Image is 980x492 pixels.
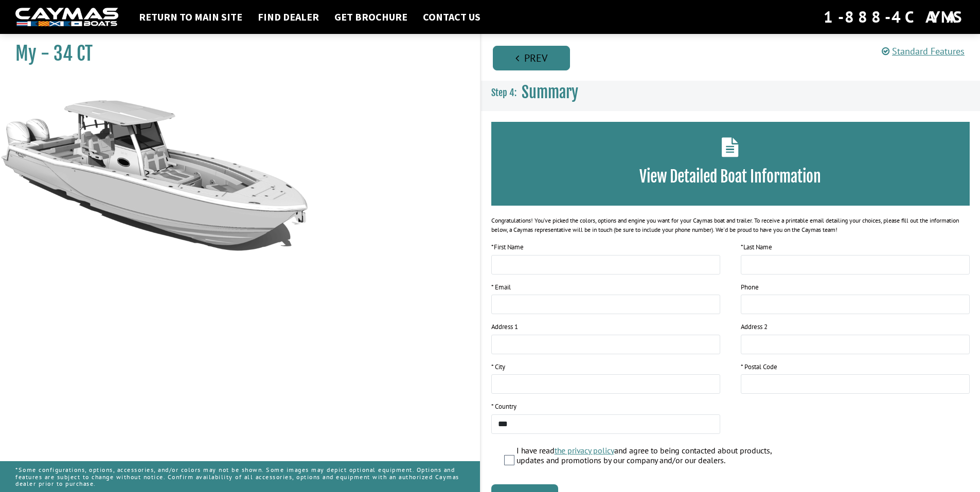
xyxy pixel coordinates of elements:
[491,216,970,234] div: Congratulations! You’ve picked the colors, options and engine you want for your Caymas boat and t...
[329,10,413,24] a: Get Brochure
[15,42,454,65] h1: My - 34 CT
[741,282,759,293] label: Phone
[491,242,524,252] label: First Name
[741,242,772,252] label: Last Name
[418,10,486,24] a: Contact Us
[741,362,777,372] label: * Postal Code
[516,446,796,468] label: I have read and agree to being contacted about products, updates and promotions by our company an...
[15,461,465,492] p: *Some configurations, options, accessories, and/or colors may not be shown. Some images may depic...
[134,10,247,24] a: Return to main site
[491,322,518,332] label: Address 1
[522,83,578,102] span: Summary
[882,45,965,57] a: Standard Features
[491,402,516,412] label: * Country
[491,282,511,293] label: * Email
[824,6,965,28] div: 1-888-4CAYMAS
[555,445,614,455] a: the privacy policy
[253,10,324,24] a: Find Dealer
[491,362,505,372] label: * City
[741,322,768,332] label: Address 2
[493,46,570,70] a: Prev
[507,167,955,186] h3: View Detailed Boat Information
[15,8,118,27] img: white-logo-c9c8dbefe5ff5ceceb0f0178aa75bf4bb51f6bca0971e226c86eb53dfe498488.png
